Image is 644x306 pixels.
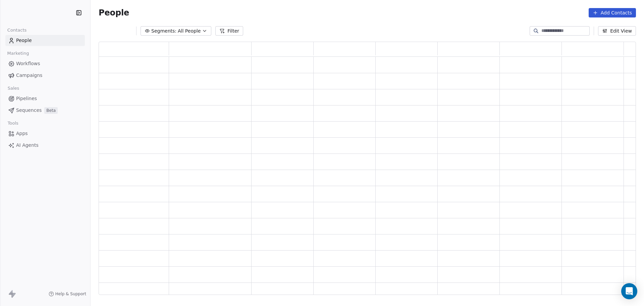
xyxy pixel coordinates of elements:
[5,83,22,93] span: Sales
[4,25,30,35] span: Contacts
[5,70,85,81] a: Campaigns
[5,58,85,69] a: Workflows
[49,291,86,297] a: Help & Support
[5,140,85,151] a: AI Agents
[215,26,243,36] button: Filter
[4,48,32,58] span: Marketing
[151,28,176,35] span: Segments:
[621,283,637,299] div: Open Intercom Messenger
[5,118,21,128] span: Tools
[16,60,40,67] span: Workflows
[99,8,129,18] span: People
[598,26,636,36] button: Edit View
[55,291,86,297] span: Help & Support
[16,107,42,114] span: Sequences
[178,28,201,35] span: All People
[5,128,85,139] a: Apps
[16,95,37,102] span: Pipelines
[16,130,28,137] span: Apps
[5,35,85,46] a: People
[16,72,42,79] span: Campaigns
[589,8,636,17] button: Add Contacts
[5,93,85,104] a: Pipelines
[5,105,85,116] a: SequencesBeta
[16,37,32,44] span: People
[16,142,39,149] span: AI Agents
[44,107,58,114] span: Beta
